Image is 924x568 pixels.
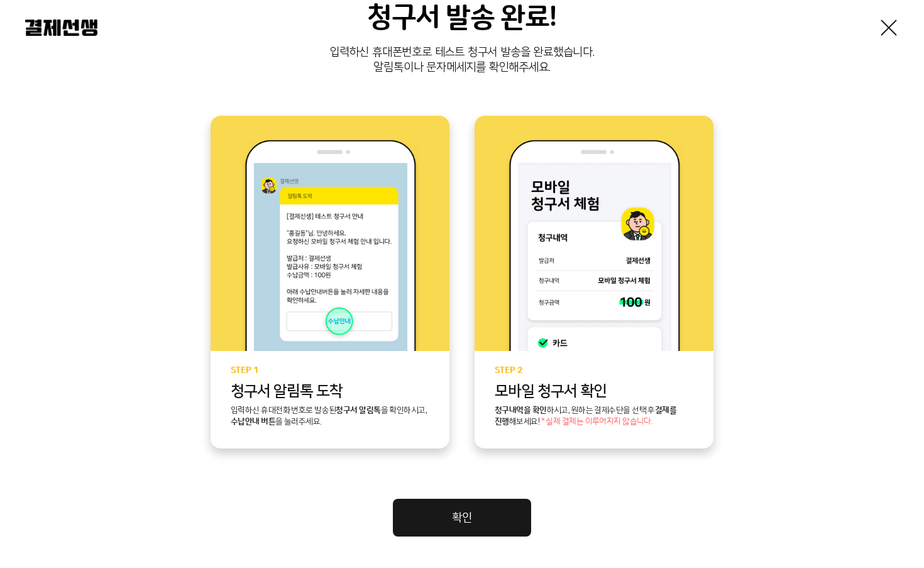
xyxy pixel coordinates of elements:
[505,140,684,351] img: step2 이미지
[25,45,899,75] p: 입력하신 휴대폰번호로 테스트 청구서 발송을 완료했습니다. 알림톡이나 문자메세지를 확인해주세요.
[495,366,693,376] p: STEP 2
[495,405,693,428] p: 하시고, 원하는 결제수단을 선택 후 해보세요!
[541,418,653,426] span: * 실제 결제는 이루어지지 않습니다.
[231,366,429,376] p: STEP 1
[495,383,693,400] p: 모바일 청구서 확인
[231,405,429,428] p: 입력하신 휴대전화 번호로 발송된 을 확인하시고, 을 눌러주세요.
[25,19,97,36] img: 결제선생
[495,406,547,415] b: 청구내역을 확인
[241,140,420,351] img: step1 이미지
[336,406,380,415] b: 청구서 알림톡
[393,499,531,537] a: 확인
[231,417,275,426] b: 수납안내 버튼
[231,383,429,400] p: 청구서 알림톡 도착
